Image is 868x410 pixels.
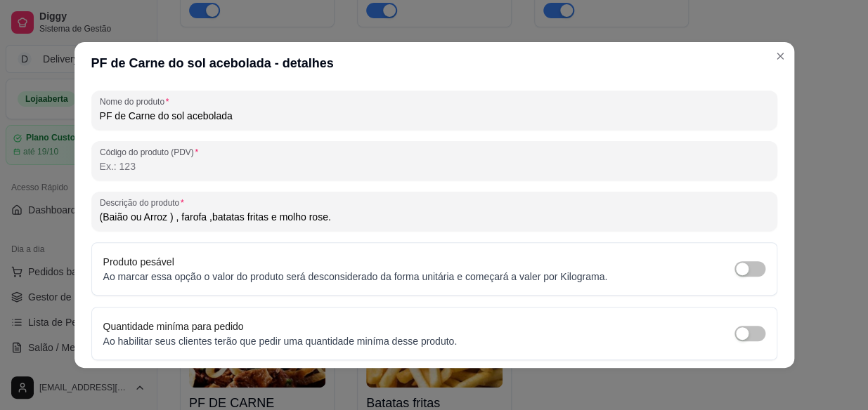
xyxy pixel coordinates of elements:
[103,334,458,348] p: Ao habilitar seus clientes terão que pedir uma quantidade miníma desse produto.
[769,45,791,67] button: Close
[100,146,203,158] label: Código do produto (PDV)
[100,109,769,123] input: Nome do produto
[103,256,174,267] label: Produto pesável
[100,197,188,209] label: Descrição do produto
[100,210,769,224] input: Descrição do produto
[103,270,608,284] p: Ao marcar essa opção o valor do produto será desconsiderado da forma unitária e começará a valer ...
[103,321,244,332] label: Quantidade miníma para pedido
[75,42,794,84] header: PF de Carne do sol acebolada - detalhes
[100,95,174,107] label: Nome do produto
[100,159,769,173] input: Código do produto (PDV)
